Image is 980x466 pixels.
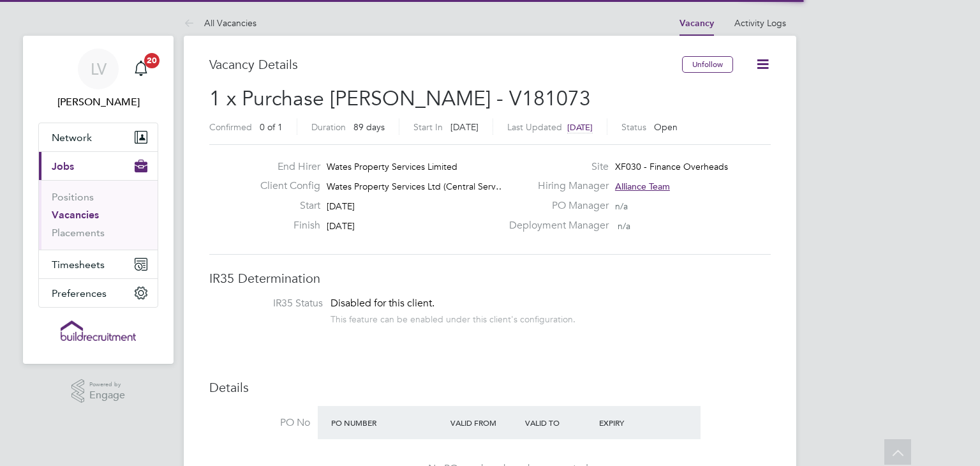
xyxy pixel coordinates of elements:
[89,379,125,390] span: Powered by
[184,17,256,29] a: All Vacancies
[522,411,597,434] div: Valid To
[209,121,252,133] label: Confirmed
[567,122,593,133] span: [DATE]
[501,199,609,213] label: PO Manager
[61,320,136,341] img: buildrec-logo-retina.png
[311,121,346,133] label: Duration
[654,121,678,133] span: Open
[447,411,522,434] div: Valid From
[209,270,771,287] h3: IR35 Determination
[501,219,609,232] label: Deployment Manager
[23,36,174,364] nav: Main navigation
[679,18,714,29] a: Vacancy
[507,121,562,133] label: Last Updated
[501,160,609,174] label: Site
[209,86,591,111] span: 1 x Purchase [PERSON_NAME] - V181073
[260,121,283,133] span: 0 of 1
[209,379,771,396] h3: Details
[327,220,355,232] span: [DATE]
[618,220,630,232] span: n/a
[52,227,105,239] a: Placements
[38,49,158,110] a: LV[PERSON_NAME]
[413,121,443,133] label: Start In
[615,161,728,172] span: XF030 - Finance Overheads
[615,181,670,192] span: Alliance Team
[52,209,99,221] a: Vacancies
[615,200,628,212] span: n/a
[450,121,479,133] span: [DATE]
[38,320,158,341] a: Go to home page
[328,411,447,434] div: PO Number
[39,123,158,151] button: Network
[39,180,158,250] div: Jobs
[38,94,158,110] span: Lucy Van der Gucht
[734,17,786,29] a: Activity Logs
[501,179,609,193] label: Hiring Manager
[52,160,74,172] span: Jobs
[327,200,355,212] span: [DATE]
[209,416,310,430] label: PO No
[52,132,92,144] span: Network
[330,310,575,325] div: This feature can be enabled under this client's configuration.
[596,411,671,434] div: Expiry
[250,160,320,174] label: End Hirer
[353,121,385,133] span: 89 days
[250,199,320,213] label: Start
[222,297,323,310] label: IR35 Status
[52,287,107,299] span: Preferences
[682,56,733,73] button: Unfollow
[39,279,158,307] button: Preferences
[250,219,320,232] label: Finish
[330,297,434,310] span: Disabled for this client.
[327,181,505,192] span: Wates Property Services Ltd (Central Serv…
[71,379,126,403] a: Powered byEngage
[250,179,320,193] label: Client Config
[128,49,154,89] a: 20
[144,53,160,68] span: 20
[89,390,125,401] span: Engage
[52,191,94,203] a: Positions
[327,161,457,172] span: Wates Property Services Limited
[39,152,158,180] button: Jobs
[621,121,646,133] label: Status
[39,250,158,278] button: Timesheets
[91,61,107,77] span: LV
[52,259,105,271] span: Timesheets
[209,56,682,73] h3: Vacancy Details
